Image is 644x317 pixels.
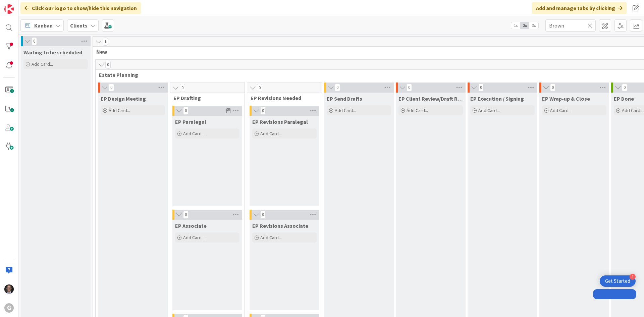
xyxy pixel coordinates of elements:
[630,274,636,280] div: 1
[398,95,463,102] span: EP Client Review/Draft Review Meeting
[175,222,207,229] span: EP Associate
[260,107,266,115] span: 0
[252,222,308,229] span: EP Revisions Associate
[252,118,308,125] span: EP Revisions Paralegal
[550,107,572,113] span: Add Card...
[4,284,14,294] img: JT
[622,84,627,92] span: 0
[605,278,630,284] div: Get Started
[260,211,266,219] span: 0
[70,22,88,29] b: Clients
[335,107,356,113] span: Add Card...
[511,22,520,29] span: 1x
[545,19,596,32] input: Quick Filter...
[520,22,529,29] span: 2x
[103,38,108,46] span: 1
[32,37,37,45] span: 0
[257,84,262,92] span: 0
[23,49,82,56] span: Waiting to be scheduled
[260,130,282,137] span: Add Card...
[600,275,636,287] div: Open Get Started checklist, remaining modules: 1
[34,21,53,30] span: Kanban
[478,84,484,92] span: 0
[260,234,282,241] span: Add Card...
[105,61,111,69] span: 0
[32,61,53,67] span: Add Card...
[4,303,14,313] div: G
[183,234,205,241] span: Add Card...
[407,84,412,92] span: 0
[335,84,340,92] span: 0
[175,118,206,125] span: EP Paralegal
[550,84,555,92] span: 0
[183,107,189,115] span: 0
[109,84,114,92] span: 0
[622,107,643,113] span: Add Card...
[183,211,189,219] span: 0
[327,95,362,102] span: EP Send Drafts
[542,95,590,102] span: EP Wrap-up & Close
[529,22,538,29] span: 3x
[101,95,146,102] span: EP Design Meeting
[173,95,236,101] span: EP Drafting
[407,107,428,113] span: Add Card...
[183,130,205,137] span: Add Card...
[532,2,627,14] div: Add and manage tabs by clicking
[180,84,185,92] span: 0
[478,107,500,113] span: Add Card...
[470,95,524,102] span: EP Execution / Signing
[614,95,634,102] span: EP Done
[4,4,14,14] img: Visit kanbanzone.com
[20,2,141,14] div: Click our logo to show/hide this navigation
[109,107,130,113] span: Add Card...
[251,95,313,101] span: EP Revisions Needed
